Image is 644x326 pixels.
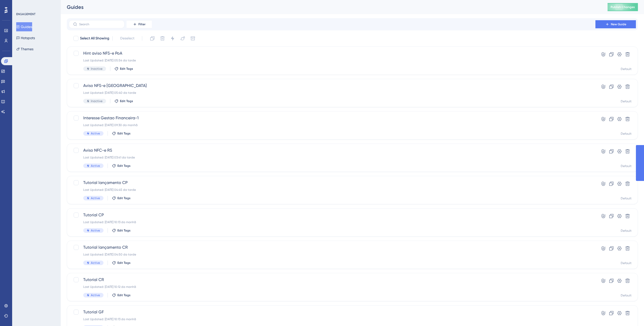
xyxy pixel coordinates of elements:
[120,35,134,41] span: Deselect
[114,99,133,103] button: Edit Tags
[79,22,120,26] input: Search
[117,164,131,168] span: Edit Tags
[112,261,131,265] button: Edit Tags
[621,196,632,200] div: Default
[117,261,131,265] span: Edit Tags
[112,293,131,297] button: Edit Tags
[127,20,152,28] button: Filter
[608,3,638,11] button: Publish Changes
[91,293,100,297] span: Active
[621,229,632,233] div: Default
[91,261,100,265] span: Active
[595,20,636,28] button: New Guide
[83,50,581,56] span: Hint aviso NFS-e PoA
[120,67,133,71] span: Edit Tags
[112,131,131,135] button: Edit Tags
[83,91,581,95] div: Last Updated: [DATE] 05:40 da tarde
[112,228,131,232] button: Edit Tags
[621,132,632,136] div: Default
[16,22,32,31] button: Guides
[83,309,581,315] span: Tutorial GF
[83,285,581,289] div: Last Updated: [DATE] 10:12 da manhã
[83,147,581,153] span: Aviso NFC-e RS
[623,306,638,321] iframe: UserGuiding AI Assistant Launcher
[112,164,131,168] button: Edit Tags
[83,252,581,257] div: Last Updated: [DATE] 04:50 da tarde
[112,196,131,200] button: Edit Tags
[116,34,139,43] button: Deselect
[91,131,100,135] span: Active
[91,99,102,103] span: Inactive
[67,4,595,11] div: Guides
[138,22,146,26] span: Filter
[117,293,131,297] span: Edit Tags
[117,228,131,232] span: Edit Tags
[83,123,581,127] div: Last Updated: [DATE] 09:30 da manhã
[91,196,100,200] span: Active
[83,188,581,192] div: Last Updated: [DATE] 04:45 da tarde
[114,67,133,71] button: Edit Tags
[80,35,109,41] span: Select All Showing
[83,212,581,218] span: Tutorial CP
[611,5,635,9] span: Publish Changes
[120,99,133,103] span: Edit Tags
[611,22,626,26] span: New Guide
[621,261,632,265] div: Default
[83,180,581,186] span: Tutorial lançamento CP
[83,115,581,121] span: Interesse Gestao Financeira-1
[16,33,35,42] button: Hotspots
[16,44,33,54] button: Themes
[83,317,581,321] div: Last Updated: [DATE] 10:13 da manhã
[83,58,581,62] div: Last Updated: [DATE] 05:54 da tarde
[83,220,581,224] div: Last Updated: [DATE] 10:13 da manhã
[621,164,632,168] div: Default
[117,196,131,200] span: Edit Tags
[91,164,100,168] span: Active
[83,83,581,89] span: Aviso NFS-e [GEOGRAPHIC_DATA]
[91,67,102,71] span: Inactive
[621,67,632,71] div: Default
[83,244,581,250] span: Tutorial lançamento CR
[16,12,35,16] div: ENGAGEMENT
[621,293,632,297] div: Default
[91,228,100,232] span: Active
[83,155,581,159] div: Last Updated: [DATE] 03:41 da tarde
[621,99,632,103] div: Default
[83,277,581,283] span: Tutorial CR
[117,131,131,135] span: Edit Tags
